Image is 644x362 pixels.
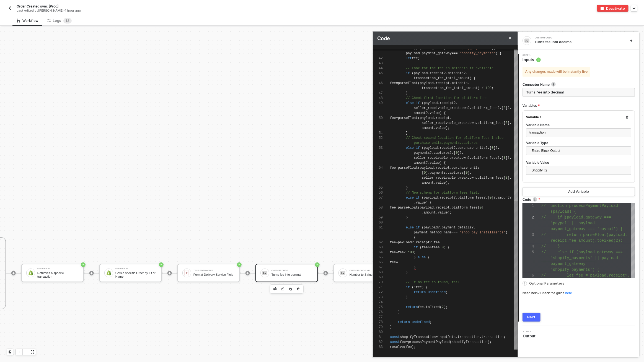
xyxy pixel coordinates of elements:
[406,226,414,230] span: else
[8,6,12,11] img: back
[523,102,540,109] span: Variables
[472,156,498,160] span: platform_fees
[396,241,398,244] span: =
[373,136,383,140] div: 52
[448,246,450,249] span: {
[422,86,478,90] span: transaction_fee_total_amount
[533,197,537,202] img: icon-info
[438,211,448,215] span: value
[503,121,505,125] span: [
[452,231,458,235] span: ===
[440,101,454,105] span: receipt
[422,51,452,55] span: payment_gateway
[448,211,452,215] span: );
[526,160,631,165] label: Variable Value
[406,186,408,190] span: }
[398,116,418,120] span: parseFloat
[406,51,420,55] span: payload
[526,140,631,145] label: Variable Type
[418,166,420,170] span: (
[630,39,633,42] span: icon-collapse-right
[373,56,383,61] div: 42
[506,121,508,125] span: 0
[430,241,434,244] span: ?.
[422,171,424,175] span: [
[468,171,472,175] span: ].
[414,161,426,165] span: amount
[450,81,452,85] span: .
[438,101,440,105] span: .
[390,206,396,210] span: fee
[373,225,383,230] div: 61
[426,201,428,205] span: )
[523,291,635,296] div: Need help? Check the guide .
[532,166,628,175] span: Shopify #2
[523,203,534,209] div: 1
[466,171,468,175] span: 0
[424,211,436,215] span: amount
[498,106,504,110] span: ?.[
[442,226,472,230] span: payment_details
[390,261,396,264] span: fee
[373,81,383,86] div: 46
[416,226,420,230] span: if
[476,121,478,125] span: .
[500,51,501,55] span: {
[414,71,428,75] span: payload
[17,9,309,13] div: Last edited by - 1 hour ago
[444,111,446,115] span: {
[458,146,486,150] span: purchase_units
[472,226,475,230] span: ?.
[527,315,536,319] div: Next
[565,215,565,220] textarea: Editor content;Press Alt+F1 for Accessibility Options.
[373,215,383,220] div: 59
[440,111,442,115] span: )
[373,240,383,245] div: 62
[506,231,508,235] span: )
[458,151,464,155] span: ]?.
[390,241,396,244] span: fee
[430,71,444,75] span: receipt
[551,221,597,225] span: 'paypal' || payload.
[428,256,430,259] span: {
[390,116,396,120] span: fee
[551,256,620,260] span: 'shopify_payments' || payload.
[420,166,434,170] span: payload
[422,211,424,215] span: .
[414,156,467,160] span: seller_receivable_breakdown
[414,251,416,254] span: ;
[373,165,383,170] div: 54
[406,91,408,95] span: }
[494,146,500,150] span: ]?.
[434,116,436,120] span: .
[390,251,396,254] span: fee
[418,116,420,120] span: (
[523,244,534,249] div: 4
[438,146,440,150] span: .
[406,56,412,60] span: let
[373,96,383,101] div: 48
[523,67,590,77] div: Any changes made will be instantly live
[436,206,450,210] span: receipt
[422,226,424,230] span: (
[406,216,408,220] span: }
[422,196,424,200] span: (
[523,273,534,278] div: 6
[418,56,420,60] span: ;
[486,146,492,150] span: ?.[
[452,81,468,85] span: metadata
[526,123,631,127] label: Variable Name
[398,166,418,170] span: parseFloat
[416,201,426,205] span: value
[529,281,564,285] span: Optional Parameters
[523,197,635,202] label: Code
[430,201,432,205] span: {
[420,206,434,210] span: payload
[373,260,383,265] div: 66
[468,81,470,85] span: .
[551,267,599,272] span: 'shopify_payments') {
[541,233,627,237] span: // return parseFloat(payload.
[490,196,492,200] span: 0
[396,81,398,85] span: =
[450,206,452,210] span: .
